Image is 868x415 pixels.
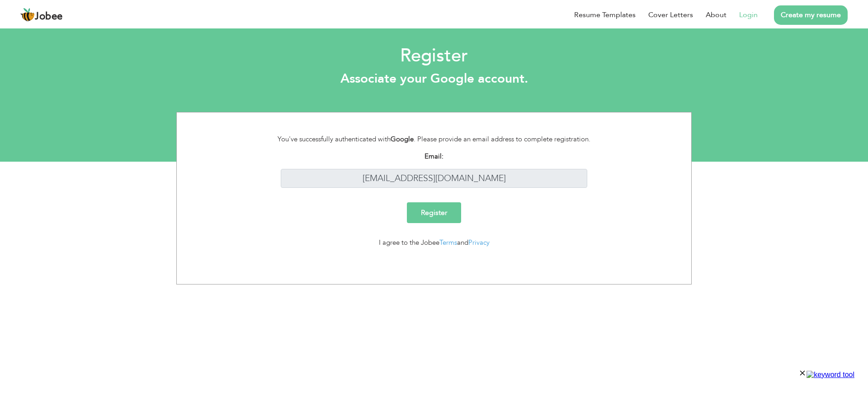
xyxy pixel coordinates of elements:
[391,135,414,144] strong: Google
[281,169,588,188] input: Enter your email address
[267,238,601,248] div: I agree to the Jobee and
[20,8,35,22] img: jobee.io
[407,202,461,223] input: Register
[468,238,490,247] a: Privacy
[648,9,693,20] a: Cover Letters
[706,9,726,20] a: About
[7,44,861,68] h2: Register
[20,8,63,22] a: Jobee
[774,5,848,25] a: Create my resume
[439,238,457,247] a: Terms
[267,134,601,145] div: You've successfully authenticated with . Please provide an email address to complete registration.
[739,9,758,20] a: Login
[425,152,443,161] strong: Email:
[574,9,636,20] a: Resume Templates
[7,71,861,87] h3: Associate your Google account.
[35,12,63,22] span: Jobee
